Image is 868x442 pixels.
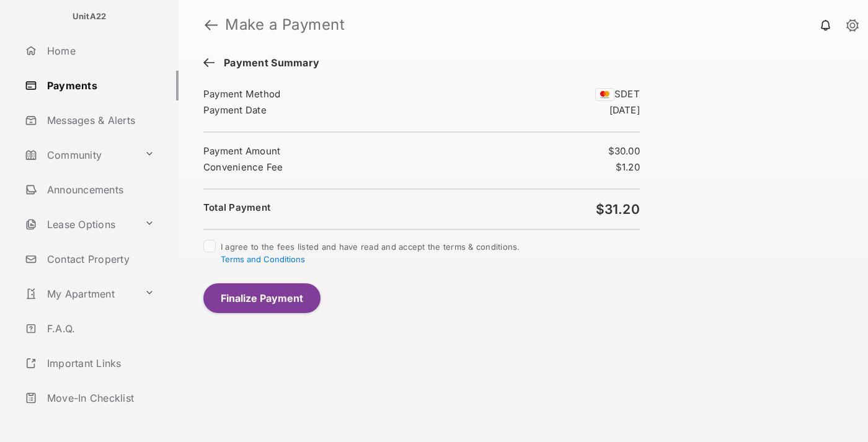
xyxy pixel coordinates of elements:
a: F.A.Q. [20,314,179,343]
a: My Apartment [20,279,139,309]
span: Payment Summary [218,57,319,71]
p: UnitA22 [73,11,107,23]
a: Important Links [20,348,159,378]
button: I agree to the fees listed and have read and accept the terms & conditions. [221,254,305,264]
strong: Make a Payment [225,17,345,32]
button: Finalize Payment [203,283,321,313]
a: Messages & Alerts [20,105,179,135]
a: Announcements [20,175,179,205]
a: Payments [20,71,179,100]
a: Contact Property [20,244,179,274]
a: Home [20,36,179,66]
a: Lease Options [20,210,139,239]
a: Move-In Checklist [20,383,179,413]
a: Community [20,140,139,170]
span: I agree to the fees listed and have read and accept the terms & conditions. [221,242,520,264]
